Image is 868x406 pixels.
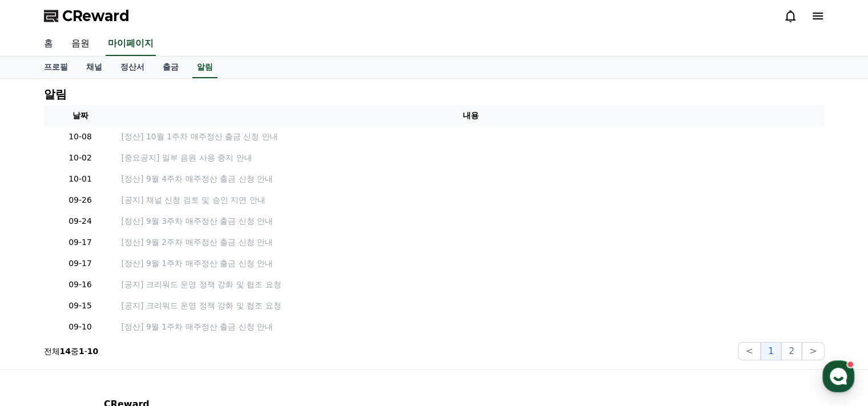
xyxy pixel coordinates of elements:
a: [공지] 크리워드 운영 정책 강화 및 협조 요청 [122,300,820,312]
p: 10-01 [49,173,112,185]
a: [정산] 9월 2주차 매주정산 출금 신청 안내 [122,236,820,248]
span: CReward [62,7,130,25]
a: 홈 [35,32,62,56]
a: 대화 [75,311,147,340]
a: 홈 [3,311,75,340]
p: 10-08 [49,131,112,143]
strong: 10 [87,347,98,356]
p: 전체 중 - [44,345,99,357]
button: 1 [761,342,781,360]
a: [정산] 9월 3주차 매주정산 출금 신청 안내 [122,215,820,227]
a: 마이페이지 [106,32,156,56]
p: 09-16 [49,279,112,291]
a: [공지] 채널 신청 검토 및 승인 지연 안내 [122,194,820,206]
a: 프로필 [35,57,77,78]
strong: 14 [60,347,71,356]
a: 출금 [154,57,188,78]
a: CReward [44,7,130,25]
a: 음원 [62,32,99,56]
a: 채널 [77,57,111,78]
button: 2 [781,342,802,360]
a: [정산] 9월 4주차 매주정산 출금 신청 안내 [122,173,820,185]
p: 09-26 [49,194,112,206]
span: 대화 [104,329,118,338]
span: 설정 [176,328,190,337]
a: [중요공지] 일부 음원 사용 중지 안내 [122,152,820,164]
a: 정산서 [111,57,154,78]
a: [공지] 크리워드 운영 정책 강화 및 협조 요청 [122,279,820,291]
a: [정산] 10월 1주차 매주정산 출금 신청 안내 [122,131,820,143]
a: [정산] 9월 1주차 매주정산 출금 신청 안내 [122,258,820,270]
p: 09-24 [49,215,112,227]
button: < [738,342,760,360]
p: 09-15 [49,300,112,312]
h4: 알림 [44,88,67,101]
p: 09-17 [49,236,112,248]
a: 설정 [147,311,219,340]
span: 홈 [36,328,43,337]
a: 알림 [192,57,217,78]
p: 09-17 [49,258,112,270]
strong: 1 [79,347,84,356]
button: > [802,342,824,360]
p: 10-02 [49,152,112,164]
a: [정산] 9월 1주차 매주정산 출금 신청 안내 [122,321,820,333]
th: 내용 [117,105,825,126]
th: 날짜 [44,105,117,126]
p: 09-10 [49,321,112,333]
